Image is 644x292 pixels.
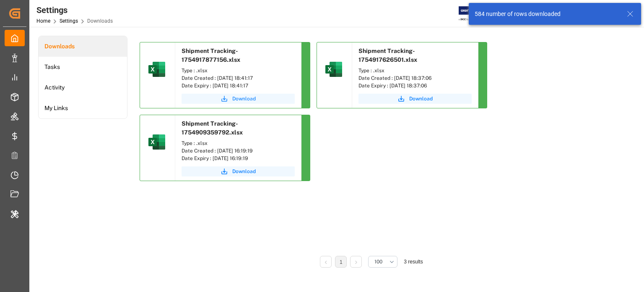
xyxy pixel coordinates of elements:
span: Shipment Tracking-1754917877156.xlsx [182,47,240,63]
a: 1 [340,259,343,265]
li: Next Page [350,256,362,268]
div: Date Expiry : [DATE] 18:41:17 [182,82,295,89]
button: Download [182,94,295,104]
li: Previous Page [320,256,332,268]
img: microsoft-excel-2019--v1.png [147,132,167,152]
img: microsoft-excel-2019--v1.png [324,59,344,79]
div: Settings [36,4,113,16]
a: Settings [60,18,78,24]
a: Home [36,18,50,24]
div: Date Created : [DATE] 18:37:06 [358,74,472,82]
div: Type : .xlsx [182,67,295,74]
span: Shipment Tracking-1754917626501.xlsx [358,47,417,63]
button: Download [182,166,295,176]
span: Download [232,95,256,103]
a: My Links [39,98,127,118]
div: Type : .xlsx [358,67,472,74]
img: Exertis%20JAM%20-%20Email%20Logo.jpg_1722504956.jpg [459,6,488,21]
button: Download [358,94,472,104]
div: Type : .xlsx [182,139,295,147]
div: Date Created : [DATE] 18:41:17 [182,74,295,82]
span: 100 [374,258,382,266]
div: Date Created : [DATE] 16:19:19 [182,147,295,155]
div: 584 number of rows downloaded [475,10,619,18]
span: Download [232,168,256,175]
span: Shipment Tracking-1754909359792.xlsx [182,120,243,136]
button: open menu [368,256,397,268]
div: Date Expiry : [DATE] 18:37:06 [358,82,472,89]
a: Tasks [39,57,127,77]
a: Activity [39,77,127,98]
span: 3 results [404,259,423,265]
span: Download [409,95,433,103]
div: Date Expiry : [DATE] 16:19:19 [182,155,295,162]
a: Downloads [39,36,127,57]
img: microsoft-excel-2019--v1.png [147,59,167,79]
li: 1 [335,256,347,268]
